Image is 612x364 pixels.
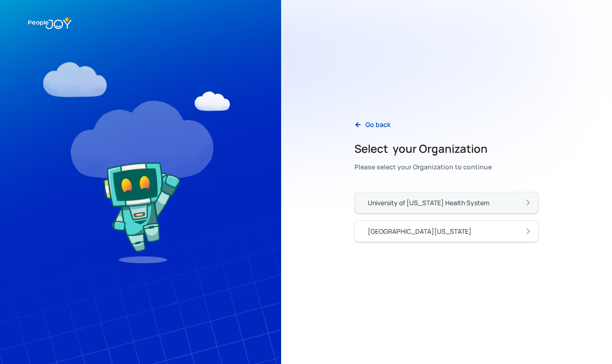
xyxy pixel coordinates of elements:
a: University of [US_STATE] Health System [354,192,539,214]
div: Go back [365,120,390,129]
div: University of [US_STATE] Health System [368,198,489,208]
div: Please select your Organization to continue [354,161,492,173]
h2: Select your Organization [354,141,492,156]
a: Go back [347,115,398,134]
a: [GEOGRAPHIC_DATA][US_STATE] [354,220,539,242]
div: [GEOGRAPHIC_DATA][US_STATE] [368,227,471,236]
